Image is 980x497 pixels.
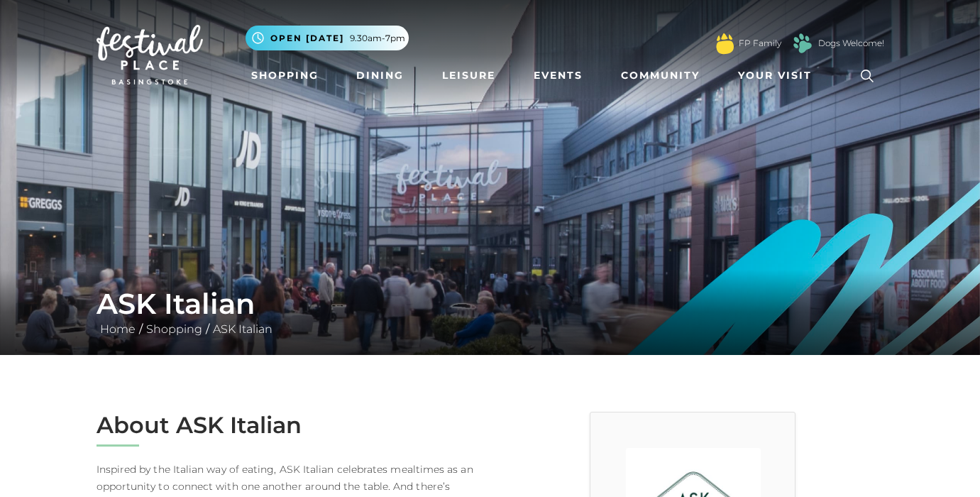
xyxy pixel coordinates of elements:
[818,37,884,50] a: Dogs Welcome!
[270,32,344,45] span: Open [DATE]
[739,37,781,50] a: FP Family
[436,62,501,89] a: Leisure
[732,62,825,89] a: Your Visit
[86,287,895,338] div: / /
[97,412,480,439] h2: About ASK Italian
[350,32,405,45] span: 9.30am-7pm
[351,62,409,89] a: Dining
[615,62,705,89] a: Community
[528,62,588,89] a: Events
[97,322,139,336] a: Home
[143,322,206,336] a: Shopping
[738,68,812,83] span: Your Visit
[246,26,409,50] button: Open [DATE] 9.30am-7pm
[209,322,276,336] a: ASK Italian
[97,287,884,321] h1: ASK Italian
[97,25,203,84] img: Festival Place Logo
[246,62,324,89] a: Shopping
